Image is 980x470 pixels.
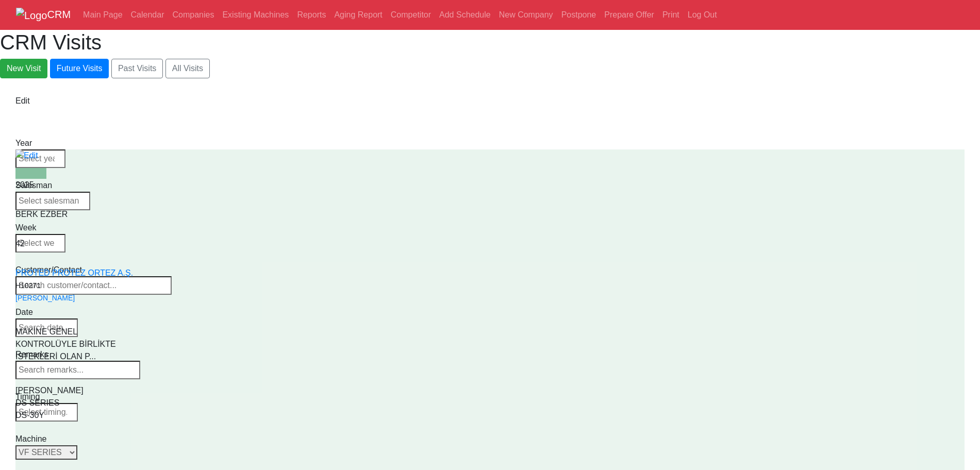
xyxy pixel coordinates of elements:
[15,361,140,379] input: Search remarks...
[15,268,133,277] a: PROTED PROTEZ ORTEZ A.Ş.
[293,5,330,25] a: Reports
[111,59,163,78] button: Past Visits
[218,5,293,25] a: Existing Machines
[15,384,90,414] div: [PERSON_NAME] DS SERIES DS-30Y
[15,433,90,445] div: Machine
[15,318,78,337] input: Search date...
[165,59,210,78] button: All Visits
[684,5,721,25] a: Log Out
[495,5,557,25] a: New Company
[15,149,38,162] img: Edit
[15,306,78,318] div: Date
[15,208,90,238] div: BERK EZBER
[15,234,65,253] input: Select week...
[15,276,172,295] input: Search customer/contact...
[15,149,65,168] input: Select year...
[15,403,78,422] input: Select timing...
[15,192,90,210] input: Select salesman...
[15,326,140,355] div: MAKİNE GENEL KONTROLÜYLE BİRLİKTE İSTEKLERİ OLAN P...
[15,179,65,208] div: 2025
[15,264,172,276] div: Customer/Contact
[15,95,46,107] div: Edit
[16,4,71,26] a: CRM
[15,294,75,302] a: [PERSON_NAME]
[127,5,169,25] a: Calendar
[15,137,65,149] div: Year
[15,222,65,234] div: Week
[16,8,47,23] img: Logo
[50,59,109,78] button: Future Visits
[557,5,601,25] a: Postpone
[15,281,41,290] small: H10271
[15,238,65,267] div: 42
[168,5,218,25] a: Companies
[79,5,127,25] a: Main Page
[387,5,435,25] a: Competitor
[658,5,684,25] a: Print
[435,5,495,25] a: Add Schedule
[330,5,386,25] a: Aging Report
[600,5,658,25] a: Prepare Offer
